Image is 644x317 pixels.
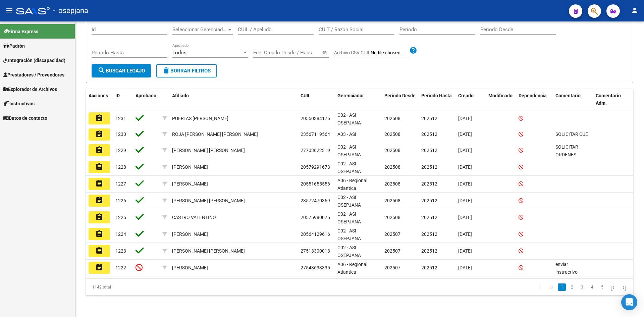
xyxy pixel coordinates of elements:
[301,265,330,270] span: 27543633335
[588,283,596,291] a: 4
[301,164,330,170] span: 20579291673
[458,148,472,153] span: [DATE]
[95,179,103,188] mat-icon: assignment
[172,93,189,98] span: Afiliado
[486,89,516,111] datatable-header-cell: Modificado
[301,198,330,203] span: 23572470369
[421,198,437,203] span: 202512
[536,283,544,291] a: go to first page
[115,181,126,187] span: 1227
[384,248,400,254] span: 202507
[172,115,228,122] div: PUERTAS [PERSON_NAME]
[382,89,419,111] datatable-header-cell: Periodo Desde
[172,147,245,154] div: [PERSON_NAME] [PERSON_NAME]
[555,144,578,165] span: SOLICITAR ORDENES MEDICAS
[98,66,106,74] mat-icon: search
[458,198,472,203] span: [DATE]
[95,263,103,271] mat-icon: assignment
[115,198,126,203] span: 1226
[3,57,65,64] span: Integración (discapacidad)
[555,131,588,137] span: SOLICITAR CUE
[162,66,170,74] mat-icon: delete
[596,93,621,106] span: Comentario Adm.
[253,50,275,56] input: Start date
[458,181,472,187] span: [DATE]
[384,265,400,270] span: 202507
[421,116,437,121] span: 202512
[458,265,472,270] span: [DATE]
[558,283,566,291] a: 1
[421,164,437,170] span: 202512
[458,164,472,170] span: [DATE]
[608,283,618,291] a: go to next page
[337,195,361,208] span: C02 - ASI OSEPJANA
[384,181,400,187] span: 202508
[3,86,57,93] span: Explorador de Archivos
[409,46,417,54] mat-icon: help
[555,93,581,98] span: Comentario
[95,146,103,154] mat-icon: assignment
[172,264,208,272] div: [PERSON_NAME]
[3,28,38,35] span: Firma Express
[115,93,120,98] span: ID
[458,215,472,220] span: [DATE]
[162,68,211,74] span: Borrar Filtros
[169,89,298,111] datatable-header-cell: Afiliado
[458,248,472,254] span: [DATE]
[519,93,547,98] span: Dependencia
[89,93,108,98] span: Acciones
[546,283,556,291] a: go to previous page
[337,228,361,241] span: C02 - ASI OSEPJANA
[136,93,156,98] span: Aprobado
[298,89,335,111] datatable-header-cell: CUIL
[421,215,437,220] span: 202512
[95,163,103,171] mat-icon: assignment
[337,245,361,258] span: C02 - ASI OSEPJANA
[115,231,126,237] span: 1224
[337,144,361,157] span: C02 - ASI OSEPJANA
[92,64,151,77] button: Buscar Legajo
[156,64,217,77] button: Borrar Filtros
[421,131,437,137] span: 202512
[95,213,103,221] mat-icon: assignment
[384,116,400,121] span: 202508
[337,93,364,98] span: Gerenciador
[86,89,113,111] datatable-header-cell: Acciones
[53,3,88,18] span: - osepjana
[335,89,382,111] datatable-header-cell: Gerenciador
[172,50,186,56] span: Todos
[115,131,126,137] span: 1230
[421,181,437,187] span: 202512
[458,231,472,237] span: [DATE]
[419,89,455,111] datatable-header-cell: Periodo Hasta
[384,215,400,220] span: 202508
[458,131,472,137] span: [DATE]
[337,131,356,137] span: A03 - ASI
[557,281,567,293] li: page 1
[115,116,126,121] span: 1231
[337,112,361,125] span: C02 - ASI OSEPJANA
[95,196,103,204] mat-icon: assignment
[115,148,126,153] span: 1229
[301,215,330,220] span: 20575980075
[593,89,633,111] datatable-header-cell: Comentario Adm.
[98,68,145,74] span: Buscar Legajo
[301,116,330,121] span: 20550384176
[488,93,513,98] span: Modificado
[3,100,35,107] span: Instructivos
[281,50,314,56] input: End date
[115,265,126,270] span: 1222
[301,248,330,254] span: 27513300013
[577,281,587,293] li: page 3
[172,214,216,221] div: CASTRO VALENTINO
[115,215,126,220] span: 1225
[421,265,437,270] span: 202512
[578,283,586,291] a: 3
[455,89,486,111] datatable-header-cell: Creado
[631,6,639,14] mat-icon: person
[95,130,103,138] mat-icon: assignment
[337,161,361,174] span: C02 - ASI OSEPJANA
[172,247,245,255] div: [PERSON_NAME] [PERSON_NAME]
[421,231,437,237] span: 202512
[301,231,330,237] span: 20564129616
